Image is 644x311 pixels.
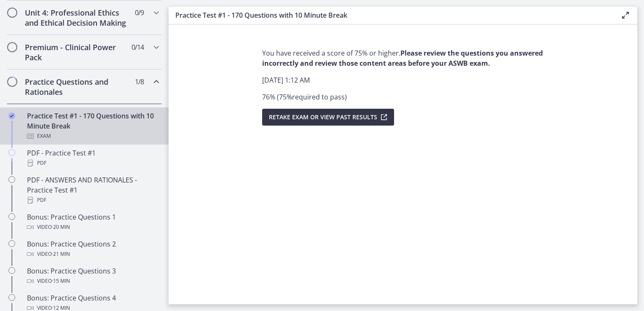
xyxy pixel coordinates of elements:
[27,222,158,232] div: Video
[27,266,158,286] div: Bonus: Practice Questions 3
[27,131,158,141] div: Exam
[135,8,144,18] span: 0 / 9
[27,249,158,259] div: Video
[27,158,158,168] div: PDF
[52,276,70,286] span: · 15 min
[175,10,607,20] h3: Practice Test #1 - 170 Questions with 10 Minute Break
[262,109,394,126] button: Retake Exam OR View Past Results
[52,249,70,259] span: · 21 min
[269,112,377,122] span: Retake Exam OR View Past Results
[135,77,144,87] span: 1 / 8
[52,222,70,232] span: · 20 min
[27,239,158,259] div: Bonus: Practice Questions 2
[27,148,158,168] div: PDF - Practice Test #1
[262,75,310,85] span: [DATE] 1:12 AM
[25,8,128,28] h2: Unit 4: Professional Ethics and Ethical Decision Making
[8,113,15,119] i: Completed
[262,48,543,68] strong: Please review the questions you answered incorrectly and review those content areas before your A...
[27,175,158,205] div: PDF - ANSWERS AND RATIONALES - Practice Test #1
[27,276,158,286] div: Video
[131,42,144,52] span: 0 / 14
[27,212,158,232] div: Bonus: Practice Questions 1
[25,42,128,62] h2: Premium - Clinical Power Pack
[262,48,544,68] p: You have received a score of 75% or higher.
[25,77,128,97] h2: Practice Questions and Rationales
[262,92,347,102] span: 76 % ( 75 % required to pass )
[27,195,158,205] div: PDF
[27,111,158,141] div: Practice Test #1 - 170 Questions with 10 Minute Break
